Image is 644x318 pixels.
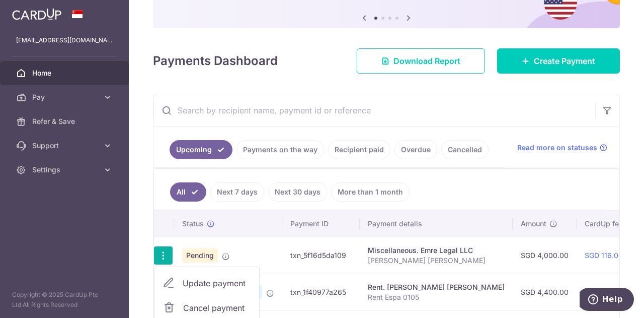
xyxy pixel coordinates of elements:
[182,219,204,229] span: Status
[534,55,595,67] span: Create Payment
[16,35,113,45] p: [EMAIL_ADDRESS][DOMAIN_NAME]
[236,140,324,159] a: Payments on the way
[282,211,360,237] th: Payment ID
[357,48,485,74] a: Download Report
[393,55,460,67] span: Download Report
[521,219,546,229] span: Amount
[268,182,327,202] a: Next 30 days
[210,182,264,202] a: Next 7 days
[331,182,410,202] a: More than 1 month
[517,143,607,153] a: Read more on statuses
[394,140,437,159] a: Overdue
[368,282,505,292] div: Rent. [PERSON_NAME] [PERSON_NAME]
[368,256,505,266] p: [PERSON_NAME] [PERSON_NAME]
[441,140,489,159] a: Cancelled
[32,165,99,175] span: Settings
[517,143,597,153] span: Read more on statuses
[368,245,505,256] div: Miscellaneous. Emre Legal LLC
[32,141,99,151] span: Support
[182,248,218,263] span: Pending
[513,237,577,274] td: SGD 4,000.00
[328,140,390,159] a: Recipient paid
[513,274,577,310] td: SGD 4,400.00
[282,237,360,274] td: txn_5f16d5da109
[12,8,61,20] img: CardUp
[153,52,278,70] h4: Payments Dashboard
[32,92,99,102] span: Pay
[170,140,232,159] a: Upcoming
[153,94,595,126] input: Search by recipient name, payment id or reference
[360,211,513,237] th: Payment details
[282,274,360,310] td: txn_1f40977a265
[580,288,634,313] iframe: Opens a widget where you can find more information
[32,68,99,78] span: Home
[170,182,206,202] a: All
[585,219,623,229] span: CardUp fee
[368,292,505,302] p: Rent Espa 0105
[577,274,642,310] td: SGD 114.40
[32,116,99,126] span: Refer & Save
[585,251,623,260] a: SGD 116.00
[497,48,620,74] a: Create Payment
